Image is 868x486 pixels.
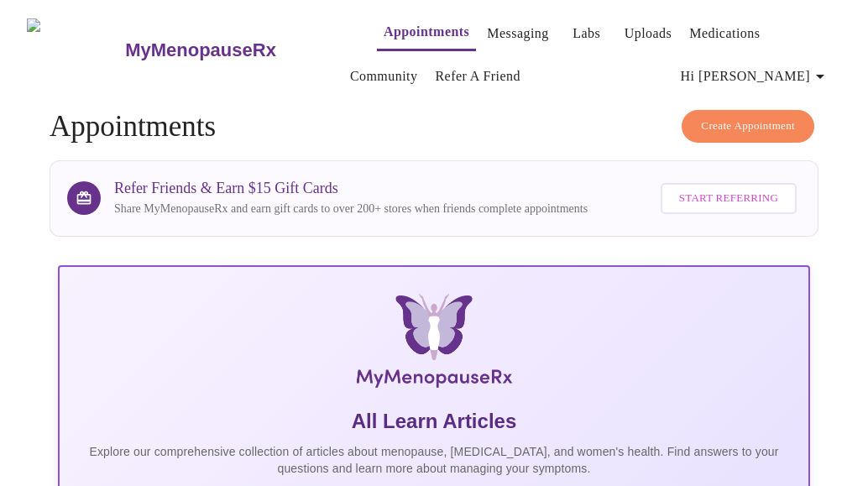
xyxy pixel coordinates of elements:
[114,201,588,217] p: Share MyMenopauseRx and earn gift cards to over 200+ stores when friends complete appointments
[50,110,818,144] h4: Appointments
[125,39,276,61] h3: MyMenopauseRx
[435,65,520,88] a: Refer a Friend
[618,17,679,50] button: Uploads
[681,65,830,88] span: Hi [PERSON_NAME]
[573,22,600,45] a: Labs
[114,180,588,197] h3: Refer Friends & Earn $15 Gift Cards
[428,60,527,93] button: Refer a Friend
[701,117,795,136] span: Create Appointment
[377,15,476,51] button: Appointments
[350,65,418,88] a: Community
[123,21,343,80] a: MyMenopauseRx
[73,408,795,435] h5: All Learn Articles
[625,22,672,45] a: Uploads
[689,22,760,45] a: Medications
[27,18,123,81] img: MyMenopauseRx Logo
[343,60,425,93] button: Community
[480,17,555,50] button: Messaging
[560,17,614,50] button: Labs
[73,443,795,477] p: Explore our comprehensive collection of articles about menopause, [MEDICAL_DATA], and women's hea...
[682,17,766,50] button: Medications
[656,175,801,222] a: Start Referring
[186,294,682,395] img: MyMenopauseRx Logo
[487,22,548,45] a: Messaging
[661,183,797,214] button: Start Referring
[682,110,814,143] button: Create Appointment
[674,60,837,93] button: Hi [PERSON_NAME]
[384,20,469,44] a: Appointments
[679,189,778,208] span: Start Referring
